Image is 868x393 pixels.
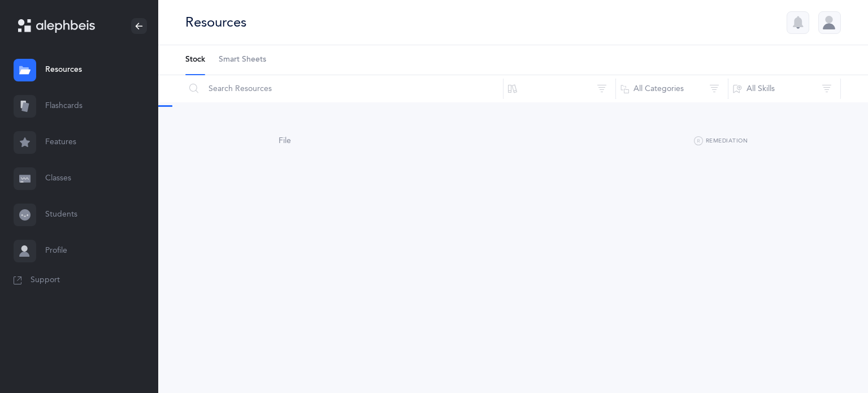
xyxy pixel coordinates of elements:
[615,75,728,102] button: All Categories
[219,54,266,66] span: Smart Sheets
[728,75,841,102] button: All Skills
[694,135,748,148] button: Remediation
[185,75,504,102] input: Search Resources
[31,275,60,286] span: Support
[279,136,291,145] span: File
[185,13,246,32] div: Resources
